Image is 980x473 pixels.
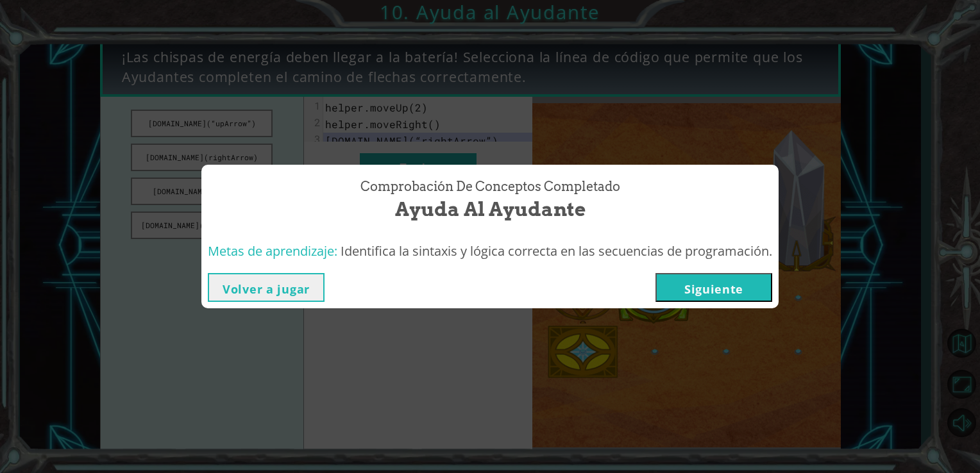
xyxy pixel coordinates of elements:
span: Metas de aprendizaje: [208,242,337,260]
button: Volver a jugar [208,273,325,302]
span: Comprobación de conceptos Completado [360,178,620,196]
span: Ayuda al Ayudante [395,195,586,223]
button: Siguiente [655,273,772,302]
span: Identifica la sintaxis y lógica correcta en las secuencias de programación. [341,242,772,260]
